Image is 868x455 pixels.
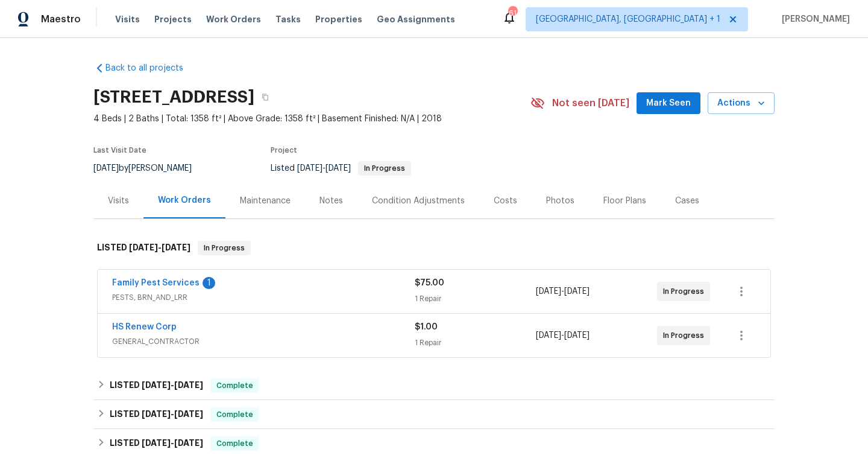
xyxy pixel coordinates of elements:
[212,380,258,392] span: Complete
[142,381,203,389] span: -
[154,13,192,25] span: Projects
[93,62,209,74] a: Back to all projects
[564,331,590,340] span: [DATE]
[93,113,530,125] span: 4 Beds | 2 Baths | Total: 1358 ft² | Above Grade: 1358 ft² | Basement Finished: N/A | 2018
[212,437,258,450] span: Complete
[93,91,254,103] h2: [STREET_ADDRESS]
[325,164,351,173] span: [DATE]
[415,337,536,349] div: 1 Repair
[708,92,775,115] button: Actions
[93,164,119,173] span: [DATE]
[142,381,171,389] span: [DATE]
[206,13,261,25] span: Work Orders
[646,96,691,111] span: Mark Seen
[93,400,775,429] div: LISTED [DATE]-[DATE]Complete
[297,164,351,173] span: -
[777,13,850,25] span: [PERSON_NAME]
[97,241,190,255] h6: LISTED
[271,147,297,154] span: Project
[115,13,140,25] span: Visits
[536,331,561,340] span: [DATE]
[663,329,709,342] span: In Progress
[415,293,536,305] div: 1 Repair
[158,194,211,206] div: Work Orders
[174,439,203,447] span: [DATE]
[41,13,81,25] span: Maestro
[637,92,700,115] button: Mark Seen
[110,378,203,393] h6: LISTED
[359,165,410,172] span: In Progress
[508,7,517,19] div: 61
[536,13,720,25] span: [GEOGRAPHIC_DATA], [GEOGRAPHIC_DATA] + 1
[415,323,438,331] span: $1.00
[162,243,190,252] span: [DATE]
[494,195,517,207] div: Costs
[174,381,203,389] span: [DATE]
[203,277,215,289] div: 1
[271,164,411,173] span: Listed
[297,164,322,173] span: [DATE]
[564,287,590,296] span: [DATE]
[319,195,343,207] div: Notes
[112,291,415,304] span: PESTS, BRN_AND_LRR
[93,371,775,400] div: LISTED [DATE]-[DATE]Complete
[93,161,206,176] div: by [PERSON_NAME]
[415,279,444,287] span: $75.00
[536,287,561,296] span: [DATE]
[603,195,646,207] div: Floor Plans
[536,285,590,297] span: -
[93,229,775,267] div: LISTED [DATE]-[DATE]In Progress
[552,97,629,109] span: Not seen [DATE]
[372,195,465,207] div: Condition Adjustments
[546,195,574,207] div: Photos
[142,410,171,418] span: [DATE]
[315,13,362,25] span: Properties
[275,15,301,24] span: Tasks
[377,13,455,25] span: Geo Assignments
[240,195,291,207] div: Maintenance
[717,96,765,111] span: Actions
[254,86,276,108] button: Copy Address
[129,243,190,252] span: -
[675,195,699,207] div: Cases
[108,195,129,207] div: Visits
[112,279,200,287] a: Family Pest Services
[142,439,203,447] span: -
[663,285,709,297] span: In Progress
[110,407,203,422] h6: LISTED
[142,439,171,447] span: [DATE]
[536,329,590,342] span: -
[142,410,203,418] span: -
[93,147,146,154] span: Last Visit Date
[112,323,177,331] a: HS Renew Corp
[174,410,203,418] span: [DATE]
[212,409,258,421] span: Complete
[110,436,203,451] h6: LISTED
[199,242,250,254] span: In Progress
[112,336,415,348] span: GENERAL_CONTRACTOR
[129,243,158,252] span: [DATE]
